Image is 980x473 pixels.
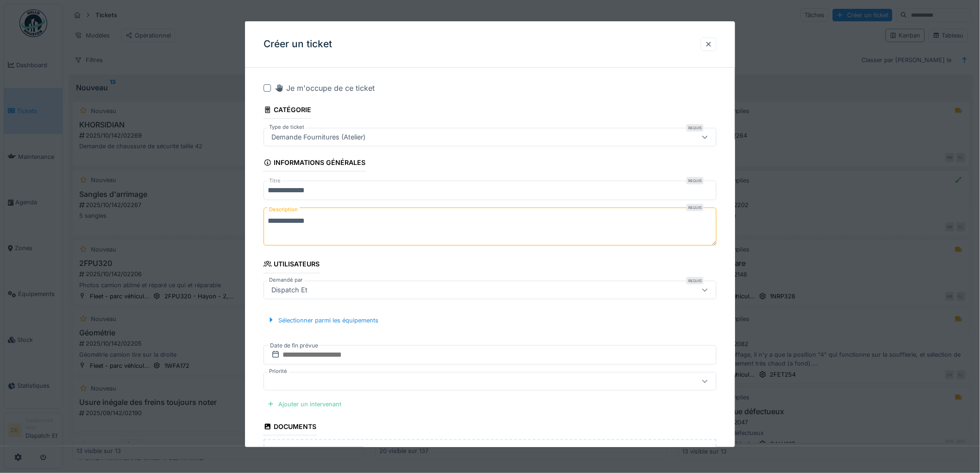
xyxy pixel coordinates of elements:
[275,82,375,94] div: Je m'occupe de ce ticket
[264,420,316,435] div: Documents
[267,204,300,215] label: Description
[264,314,382,326] div: Sélectionner parmi les équipements
[264,398,345,410] div: Ajouter un intervenant
[264,38,332,50] h3: Créer un ticket
[267,276,304,284] label: Demandé par
[686,124,704,132] div: Requis
[264,257,320,273] div: Utilisateurs
[264,156,365,171] div: Informations générales
[267,177,283,185] label: Titre
[686,177,704,184] div: Requis
[686,277,704,284] div: Requis
[264,103,311,119] div: Catégorie
[269,341,319,351] label: Date de fin prévue
[267,367,289,375] label: Priorité
[267,123,306,131] label: Type de ticket
[686,204,704,211] div: Requis
[268,284,311,295] div: Dispatch Et
[268,132,369,142] div: Demande Fournitures (Atelier)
